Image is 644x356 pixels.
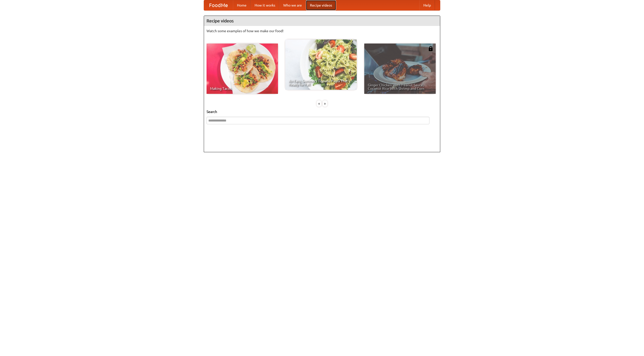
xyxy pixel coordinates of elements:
h4: Recipe videos [204,16,440,26]
a: Help [419,0,435,10]
div: » [323,100,327,107]
img: 483408.png [428,46,433,51]
a: How it works [251,0,279,10]
a: Who we are [279,0,306,10]
div: « [317,100,321,107]
a: Making Tacos [207,44,278,94]
span: Making Tacos [210,87,274,90]
a: An Easy, Summery Tomato Pasta That's Ready for Fall [285,39,357,90]
p: Watch some examples of how we make our food! [207,28,437,33]
a: Home [233,0,251,10]
span: An Easy, Summery Tomato Pasta That's Ready for Fall [289,79,353,86]
a: Recipe videos [306,0,336,10]
a: FoodMe [204,0,233,10]
h5: Search [207,109,437,114]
